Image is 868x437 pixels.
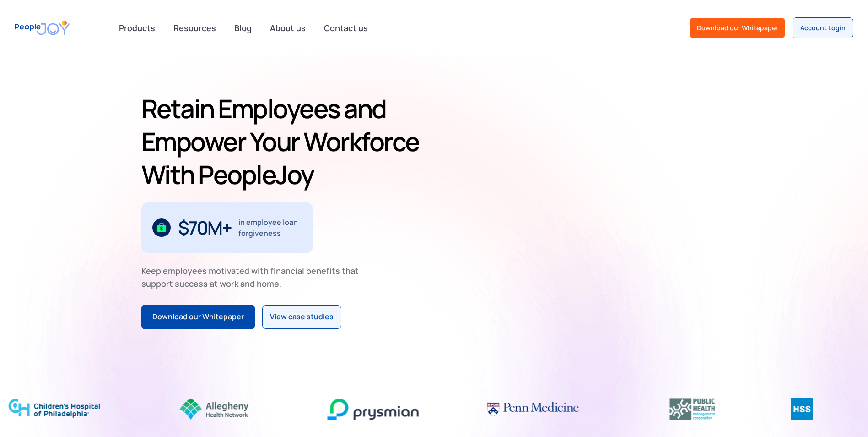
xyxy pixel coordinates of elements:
[697,23,778,33] div: Download our Whitepaper
[141,202,313,253] div: 1 / 3
[238,217,302,239] div: in employee loan forgiveness
[690,18,785,38] a: Download our Whitepaper
[264,18,311,38] a: About us
[262,305,341,329] a: View case studies
[152,311,244,323] div: Download our Whitepaper
[793,17,853,38] a: Account Login
[141,264,367,290] div: Keep employees motivated with financial benefits that support success at work and home.
[229,18,257,38] a: Blog
[270,311,334,323] div: View case studies
[141,92,431,191] h1: Retain Employees and Empower Your Workforce With PeopleJoy
[800,23,846,33] div: Account Login
[15,15,70,41] a: home
[318,18,373,38] a: Contact us
[141,305,255,329] a: Download our Whitepaper
[168,18,221,38] a: Resources
[113,19,161,37] div: Products
[178,220,232,235] div: $70M+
